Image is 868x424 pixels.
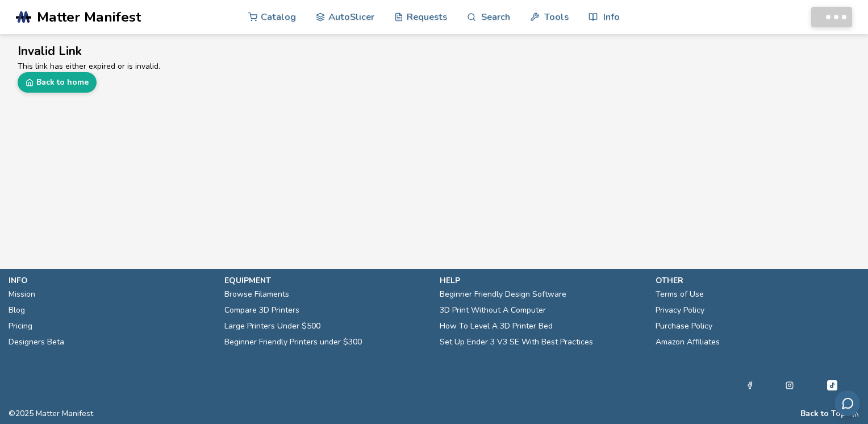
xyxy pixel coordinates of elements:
[440,286,566,302] a: Beginner Friendly Design Software
[37,9,141,25] span: Matter Manifest
[656,275,860,286] p: other
[18,72,97,93] a: Back to home
[440,318,553,334] a: How To Level A 3D Printer Bed
[224,302,299,318] a: Compare 3D Printers
[9,334,64,350] a: Designers Beta
[834,390,860,416] button: Send feedback via email
[786,379,794,392] a: Instagram
[224,275,429,286] p: equipment
[800,409,846,418] button: Back to Top
[224,318,320,334] a: Large Printers Under $500
[18,43,851,60] h2: Invalid Link
[224,334,362,350] a: Beginner Friendly Printers under $300
[656,334,720,350] a: Amazon Affiliates
[825,379,839,392] a: Tiktok
[9,286,35,302] a: Mission
[656,286,704,302] a: Terms of Use
[9,275,213,286] p: info
[440,334,593,350] a: Set Up Ender 3 V3 SE With Best Practices
[746,379,754,392] a: Facebook
[656,302,704,318] a: Privacy Policy
[18,60,851,72] p: This link has either expired or is invalid.
[440,302,546,318] a: 3D Print Without A Computer
[656,318,712,334] a: Purchase Policy
[9,302,25,318] a: Blog
[852,409,859,418] a: RSS Feed
[440,275,644,286] p: help
[224,286,289,302] a: Browse Filaments
[9,409,93,418] span: © 2025 Matter Manifest
[9,318,32,334] a: Pricing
